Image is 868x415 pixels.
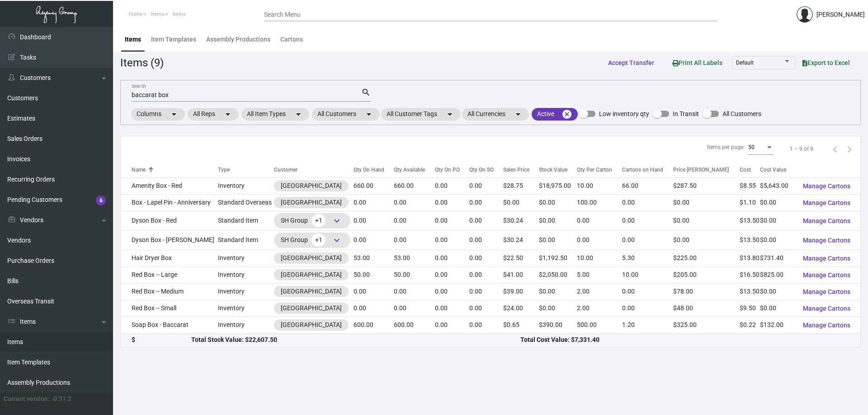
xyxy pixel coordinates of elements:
td: $390.00 [539,317,577,333]
td: 0.00 [469,177,503,194]
div: Qty On Hand [354,166,394,174]
div: Cost [740,166,751,174]
td: Standard Item [218,211,274,230]
td: Standard Item [218,230,274,250]
td: 5.00 [577,266,622,283]
td: $0.65 [503,317,539,333]
td: $1.10 [740,194,760,211]
span: +1 [311,233,325,247]
td: $13.50 [740,283,760,300]
div: Qty On PO [435,166,469,174]
td: 0.00 [354,211,394,230]
td: Inventory [218,317,274,333]
mat-icon: arrow_drop_down [293,109,304,120]
span: 50 [748,144,755,150]
td: 0.00 [469,250,503,266]
td: $205.00 [673,266,740,283]
td: Amenity Box - Red [121,177,218,194]
td: $2,050.00 [539,266,577,283]
td: 0.00 [435,283,469,300]
span: Manage Cartons [803,199,850,206]
mat-icon: arrow_drop_down [222,109,233,120]
td: $325.00 [673,317,740,333]
div: Sales Price [503,166,529,174]
td: 600.00 [394,317,434,333]
td: 0.00 [577,230,622,250]
td: $0.00 [503,194,539,211]
div: $ [132,335,191,345]
td: 0.00 [622,194,673,211]
td: $0.00 [760,283,796,300]
td: 0.00 [394,283,434,300]
mat-chip: Active [532,108,578,121]
div: Items (9) [120,55,164,71]
td: $28.75 [503,177,539,194]
td: 0.00 [469,194,503,211]
mat-chip: All Customers [312,108,380,121]
td: Soap Box - Baccarat [121,317,218,333]
div: SH Group [281,233,344,247]
td: $0.00 [539,300,577,317]
button: Manage Cartons [796,213,858,229]
mat-chip: All Customer Tags [381,108,461,121]
button: Manage Cartons [796,317,858,333]
td: $48.00 [673,300,740,317]
div: [GEOGRAPHIC_DATA] [281,303,342,313]
mat-icon: arrow_drop_down [363,109,374,120]
button: Manage Cartons [796,250,858,266]
td: 1.20 [622,317,673,333]
td: $0.00 [673,211,740,230]
div: Items per page: [707,143,745,151]
td: 0.00 [354,230,394,250]
span: Accept Transfer [608,59,654,66]
td: 53.00 [354,250,394,266]
td: 2.00 [577,283,622,300]
td: Hair Dryer Box [121,250,218,266]
td: 600.00 [354,317,394,333]
td: 0.00 [435,250,469,266]
div: Stock Value [539,166,577,174]
td: $0.00 [673,230,740,250]
span: Manage Cartons [803,305,850,312]
div: Qty Per Carton [577,166,612,174]
div: [PERSON_NAME] [816,10,865,19]
div: Qty Available [394,166,425,174]
span: Items [173,11,186,17]
button: Export to Excel [795,55,857,71]
td: $24.00 [503,300,539,317]
td: 2.00 [577,300,622,317]
td: 66.00 [622,177,673,194]
td: 0.00 [435,194,469,211]
td: 0.00 [622,300,673,317]
td: $0.00 [760,230,796,250]
td: 660.00 [354,177,394,194]
div: Cartons on Hand [622,166,673,174]
div: Name [132,166,218,174]
td: 0.00 [622,211,673,230]
button: Manage Cartons [796,178,858,194]
span: Manage Cartons [803,255,850,262]
button: Manage Cartons [796,195,858,211]
div: Cartons on Hand [622,166,663,174]
td: 50.00 [354,266,394,283]
div: Qty On PO [435,166,460,174]
td: Dyson Box - [PERSON_NAME] [121,230,218,250]
span: Manage Cartons [803,182,850,190]
td: 0.00 [435,230,469,250]
td: $0.22 [740,317,760,333]
span: keyboard_arrow_down [331,215,342,226]
div: [GEOGRAPHIC_DATA] [281,181,342,191]
td: 0.00 [394,300,434,317]
div: Price [PERSON_NAME] [673,166,729,174]
td: $0.00 [539,194,577,211]
button: Previous page [828,142,842,156]
td: 10.00 [622,266,673,283]
div: [GEOGRAPHIC_DATA] [281,287,342,296]
span: Manage Cartons [803,237,850,244]
td: 10.00 [577,250,622,266]
button: Print All Labels [665,54,730,71]
td: $1,192.50 [539,250,577,266]
span: +1 [311,214,325,227]
td: Red Box -- Small [121,300,218,317]
div: Total Stock Value: $22,607.50 [191,335,520,345]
